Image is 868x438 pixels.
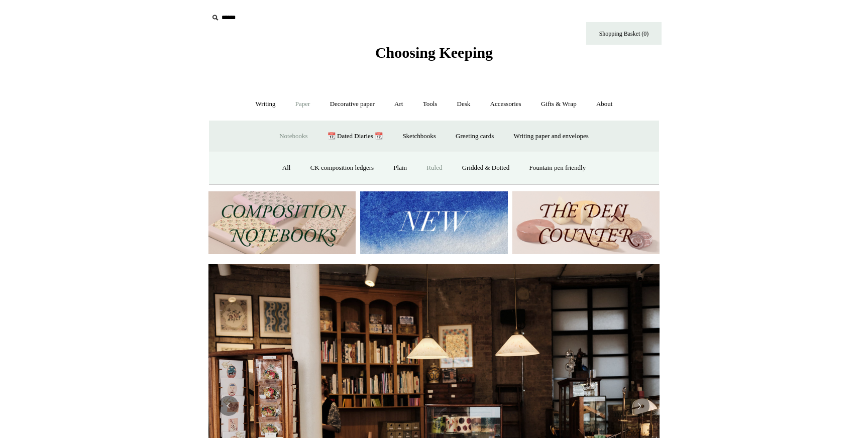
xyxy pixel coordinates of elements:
[301,155,383,181] a: CK composition ledgers
[629,396,649,416] button: Next
[219,396,239,416] button: Previous
[586,22,662,45] a: Shopping Basket (0)
[532,91,586,118] a: Gifts & Wrap
[384,155,416,181] a: Plain
[360,191,507,254] img: New.jpg__PID:f73bdf93-380a-4a35-bcfe-7823039498e1
[375,44,493,61] span: Choosing Keeping
[385,91,412,118] a: Art
[321,91,384,118] a: Decorative paper
[270,123,316,150] a: Notebooks
[447,123,503,150] a: Greeting cards
[414,91,447,118] a: Tools
[247,91,285,118] a: Writing
[286,91,319,118] a: Paper
[318,123,392,150] a: 📆 Dated Diaries 📆
[512,191,660,254] img: The Deli Counter
[375,52,493,59] a: Choosing Keeping
[587,91,622,118] a: About
[273,155,300,181] a: All
[453,155,519,181] a: Gridded & Dotted
[520,155,595,181] a: Fountain pen friendly
[417,155,451,181] a: Ruled
[505,123,598,150] a: Writing paper and envelopes
[481,91,530,118] a: Accessories
[393,123,445,150] a: Sketchbooks
[448,91,480,118] a: Desk
[208,191,356,254] img: 202302 Composition ledgers.jpg__PID:69722ee6-fa44-49dd-a067-31375e5d54ec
